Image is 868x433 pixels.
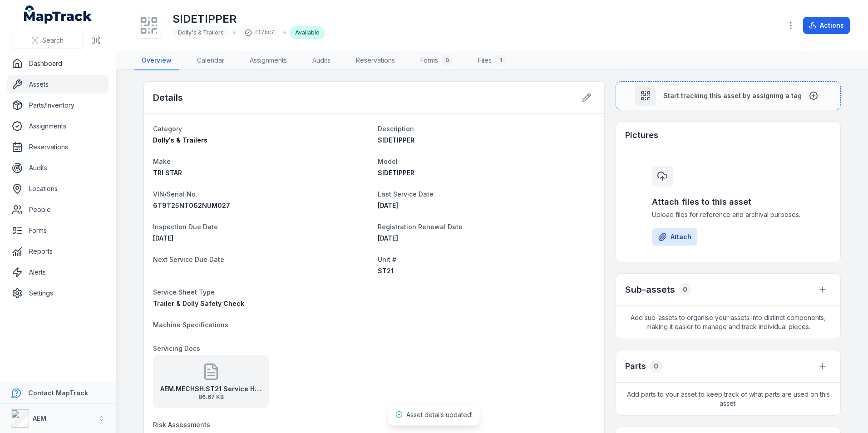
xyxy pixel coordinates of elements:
[190,51,232,70] a: Calendar
[378,169,414,177] span: SIDETIPPER
[625,360,646,373] h3: Parts
[679,283,691,296] div: 0
[7,159,108,177] a: Audits
[134,51,179,70] a: Overview
[7,284,108,302] a: Settings
[178,29,224,36] span: Dolly's & Trailers
[616,383,840,415] span: Add parts to your asset to keep track of what parts are used on this asset.
[625,129,658,142] h3: Pictures
[7,242,108,261] a: Reports
[471,51,513,70] a: Files1
[290,26,325,39] div: Available
[625,283,675,296] h2: Sub-assets
[24,5,92,24] a: MapTrack
[663,91,802,100] span: Start tracking this asset by assigning a tag
[7,54,108,73] a: Dashboard
[378,234,398,242] span: [DATE]
[406,411,473,418] span: Asset details updated!
[42,36,64,45] span: Search
[652,210,804,219] span: Upload files for reference and archival purposes.
[160,394,262,401] span: 86.67 KB
[153,136,207,144] span: Dolly's & Trailers
[7,75,108,93] a: Assets
[153,169,182,177] span: TRI STAR
[652,228,697,246] button: Attach
[378,234,398,242] time: 02/10/2025, 12:00:00 am
[153,234,173,242] time: 02/10/2026, 12:00:00 am
[495,55,506,66] div: 1
[349,51,402,70] a: Reservations
[239,26,280,39] div: ff7bc7
[378,157,398,165] span: Model
[650,360,662,373] div: 0
[652,196,804,208] h3: Attach files to this asset
[11,32,84,49] button: Search
[616,306,840,339] span: Add sub-assets to organise your assets into distinct components, making it easier to manage and t...
[305,51,338,70] a: Audits
[153,202,230,209] span: 6T9T25NT062NUM027
[153,125,182,133] span: Category
[173,12,325,26] h1: SIDETIPPER
[378,190,434,198] span: Last Service Date
[153,91,183,104] h2: Details
[153,223,218,231] span: Inspection Due Date
[803,17,850,34] button: Actions
[160,384,262,394] strong: AEM.MECHSH.ST21 Service History [DATE]
[7,263,108,281] a: Alerts
[153,157,171,165] span: Make
[378,267,394,275] span: ST21
[153,256,224,263] span: Next Service Due Date
[28,389,88,397] strong: Contact MapTrack
[153,321,228,329] span: Machine Specifications
[7,117,108,135] a: Assignments
[378,202,398,209] span: [DATE]
[33,414,46,422] strong: AEM
[378,202,398,209] time: 02/09/2025, 12:00:00 am
[378,136,414,144] span: SIDETIPPER
[153,344,200,352] span: Servicing Docs
[153,300,244,307] span: Trailer & Dolly Safety Check
[153,190,197,198] span: VIN/Serial No.
[413,51,460,70] a: Forms0
[7,138,108,156] a: Reservations
[7,96,108,114] a: Parts/Inventory
[7,221,108,240] a: Forms
[242,51,294,70] a: Assignments
[378,256,396,263] span: Unit #
[153,234,173,242] span: [DATE]
[378,223,463,231] span: Registration Renewal Date
[153,288,215,296] span: Service Sheet Type
[153,421,210,428] span: Risk Assessments
[442,55,453,66] div: 0
[7,180,108,198] a: Locations
[7,201,108,219] a: People
[378,125,414,133] span: Description
[616,81,841,110] button: Start tracking this asset by assigning a tag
